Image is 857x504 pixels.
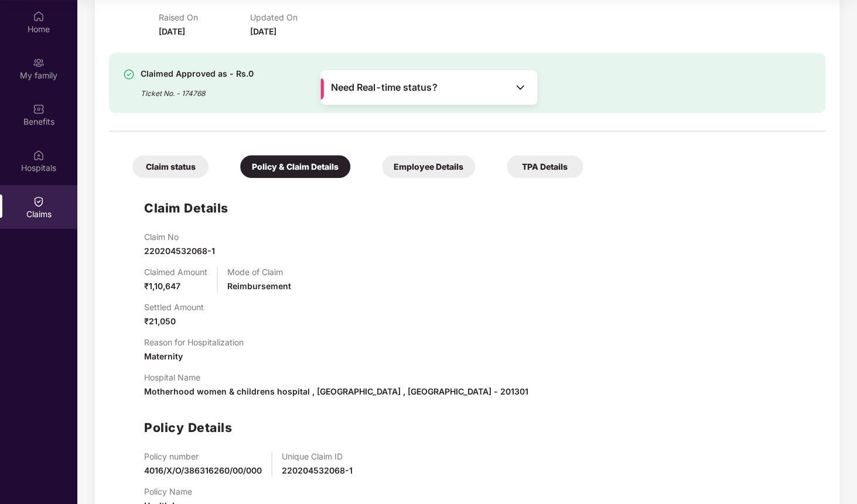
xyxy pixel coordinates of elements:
p: Raised On [159,12,250,22]
img: svg+xml;base64,PHN2ZyBpZD0iSG9zcGl0YWxzIiB4bWxucz0iaHR0cDovL3d3dy53My5vcmcvMjAwMC9zdmciIHdpZHRoPS... [33,149,45,161]
p: Reason for Hospitalization [144,337,244,347]
span: Motherhood women & childrens hospital , [GEOGRAPHIC_DATA] , [GEOGRAPHIC_DATA] - 201301 [144,386,528,396]
div: Claimed Approved as - Rs.0 [141,67,254,81]
img: svg+xml;base64,PHN2ZyBpZD0iSG9tZSIgeG1sbnM9Imh0dHA6Ly93d3cudzMub3JnLzIwMDAvc3ZnIiB3aWR0aD0iMjAiIG... [33,11,45,22]
p: Policy number [144,451,262,461]
h1: Policy Details [144,418,232,437]
div: Employee Details [382,155,475,178]
img: svg+xml;base64,PHN2ZyBpZD0iU3VjY2Vzcy0zMngzMiIgeG1sbnM9Imh0dHA6Ly93d3cudzMub3JnLzIwMDAvc3ZnIiB3aW... [123,68,135,80]
img: svg+xml;base64,PHN2ZyBpZD0iQmVuZWZpdHMiIHhtbG5zPSJodHRwOi8vd3d3LnczLm9yZy8yMDAwL3N2ZyIgd2lkdGg9Ij... [33,103,45,115]
span: ₹21,050 [144,316,176,326]
h1: Claim Details [144,198,228,218]
span: Maternity [144,351,183,361]
p: Mode of Claim [227,267,291,277]
span: [DATE] [159,26,185,36]
p: Settled Amount [144,302,204,312]
span: 220204532068-1 [282,465,353,475]
p: Updated On [250,12,342,22]
p: Claimed Amount [144,267,207,277]
div: Ticket No. - 174768 [141,81,254,99]
img: svg+xml;base64,PHN2ZyBpZD0iQ2xhaW0iIHhtbG5zPSJodHRwOi8vd3d3LnczLm9yZy8yMDAwL3N2ZyIgd2lkdGg9IjIwIi... [33,196,45,207]
div: TPA Details [507,155,583,178]
span: Reimbursement [227,281,291,291]
p: Policy Name [144,486,213,496]
div: Claim status [132,155,209,178]
p: Hospital Name [144,372,528,382]
span: 220204532068-1 [144,246,215,256]
div: Policy & Claim Details [240,155,350,178]
p: Claim No [144,232,215,242]
span: [DATE] [250,26,276,36]
img: Toggle Icon [514,81,526,93]
span: 4016/X/O/386316260/00/000 [144,465,262,475]
span: ₹1,10,647 [144,281,180,291]
p: Unique Claim ID [282,451,353,461]
span: Need Real-time status? [331,81,437,94]
img: svg+xml;base64,PHN2ZyB3aWR0aD0iMjAiIGhlaWdodD0iMjAiIHZpZXdCb3g9IjAgMCAyMCAyMCIgZmlsbD0ibm9uZSIgeG... [33,57,45,68]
